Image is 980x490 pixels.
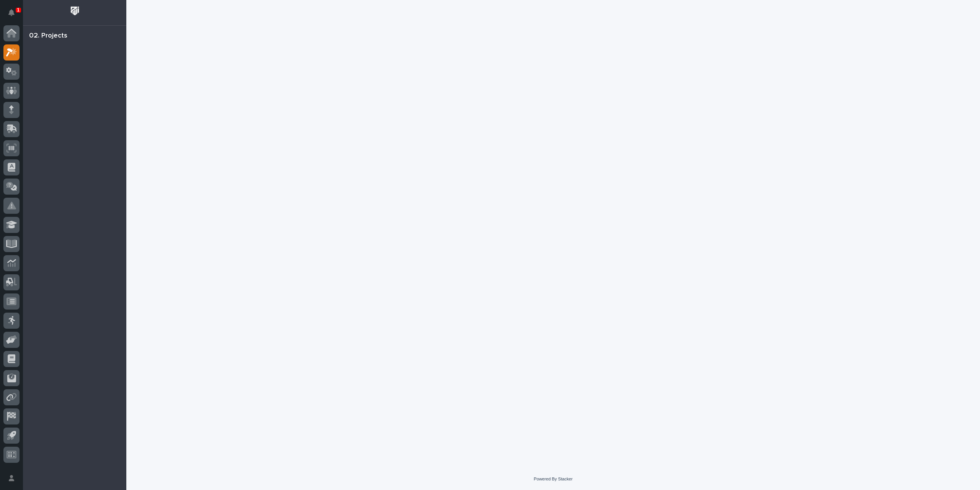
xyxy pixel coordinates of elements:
div: 02. Projects [29,32,67,40]
img: Workspace Logo [68,4,82,18]
a: Powered By Stacker [534,477,572,481]
button: Notifications [3,5,20,21]
p: 1 [17,7,20,13]
div: Notifications1 [10,9,20,21]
